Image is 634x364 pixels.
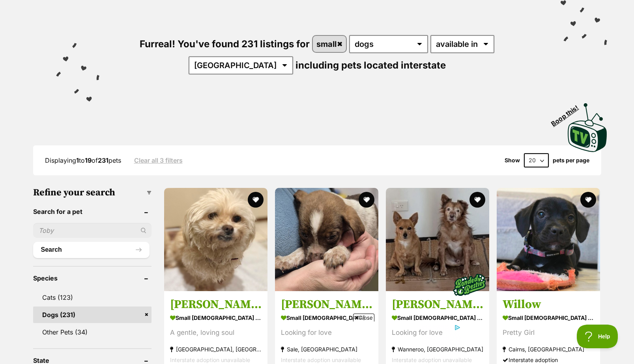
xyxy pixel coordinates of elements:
h3: Willow [503,297,594,312]
h3: [PERSON_NAME] and [PERSON_NAME] [392,297,483,312]
strong: Cairns, [GEOGRAPHIC_DATA] [503,344,594,355]
img: Rupert - Border Collie Dog [275,188,378,291]
a: Cats (123) [33,289,151,306]
a: small [313,36,346,52]
span: including pets located interstate [295,59,446,71]
strong: [GEOGRAPHIC_DATA], [GEOGRAPHIC_DATA] [170,344,262,355]
input: Toby [33,223,151,238]
strong: small [DEMOGRAPHIC_DATA] Dog [503,312,594,323]
div: A gentle, loving soul [170,327,262,338]
button: favourite [581,192,597,208]
header: Species [33,275,151,282]
strong: 19 [85,156,92,164]
span: Furreal! You've found 231 listings for [140,38,310,50]
a: Boop this! [568,96,607,154]
strong: small [DEMOGRAPHIC_DATA] Dog [170,312,262,323]
div: Pretty Girl [503,327,594,338]
strong: 231 [98,156,108,164]
header: State [33,357,151,364]
span: Interstate adoption unavailable [170,357,250,363]
h3: Refine your search [33,187,151,198]
img: bonded besties [450,265,489,305]
span: Boop this! [550,99,586,127]
a: Clear all 3 filters [134,157,183,164]
a: Dogs (231) [33,306,151,323]
a: Other Pets (34) [33,324,151,340]
img: PetRescue TV logo [568,103,607,152]
button: favourite [248,192,264,208]
span: Displaying to of pets [45,156,121,164]
img: Lucius and Libo - Jack Russell Terrier Dog [386,188,489,291]
button: favourite [359,192,374,208]
strong: 1 [76,156,79,164]
img: Willow - French Bulldog [497,188,600,291]
img: Margie - Maltese Dog [164,188,267,291]
header: Search for a pet [33,208,151,215]
button: favourite [469,192,485,208]
span: Close [353,314,374,321]
h3: [PERSON_NAME] [170,297,262,312]
iframe: Advertisement [174,325,461,360]
label: pets per page [553,157,589,163]
h3: [PERSON_NAME] [281,297,372,312]
span: Show [505,157,520,163]
iframe: Help Scout Beacon - Open [577,325,618,348]
strong: small [DEMOGRAPHIC_DATA] Dog [392,312,483,323]
strong: small [DEMOGRAPHIC_DATA] Dog [281,312,372,323]
button: Search [33,242,150,258]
